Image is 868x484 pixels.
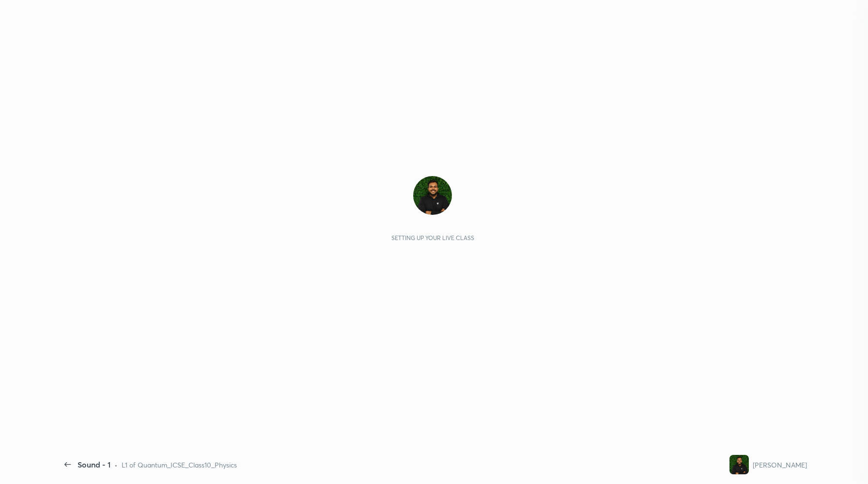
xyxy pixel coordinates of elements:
[729,455,749,474] img: d648a8df70ee45efb8ede890284a0203.jpg
[413,176,452,215] img: d648a8df70ee45efb8ede890284a0203.jpg
[114,460,118,470] div: •
[391,234,474,242] div: Setting up your live class
[122,460,237,470] div: L1 of Quantum_ICSE_Class10_Physics
[77,459,110,470] div: Sound - 1
[753,460,807,470] div: [PERSON_NAME]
